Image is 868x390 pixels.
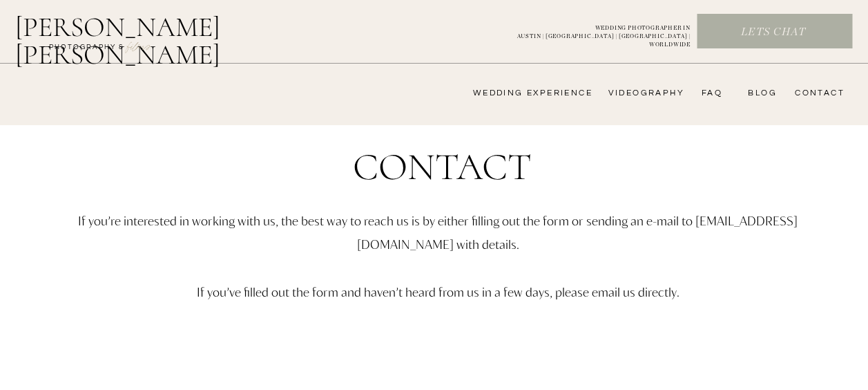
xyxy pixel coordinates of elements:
[494,24,691,39] p: WEDDING PHOTOGRAPHER IN AUSTIN | [GEOGRAPHIC_DATA] | [GEOGRAPHIC_DATA] | WORLDWIDE
[274,148,611,196] h1: Contact
[494,24,691,39] a: WEDDING PHOTOGRAPHER INAUSTIN | [GEOGRAPHIC_DATA] | [GEOGRAPHIC_DATA] | WORLDWIDE
[41,42,132,59] a: photography &
[113,37,164,54] a: FILMs
[15,13,292,46] a: [PERSON_NAME] [PERSON_NAME]
[695,88,722,99] a: FAQ
[743,88,777,99] a: bLog
[791,88,845,99] a: CONTACT
[697,25,849,40] a: Lets chat
[35,209,841,353] p: If you’re interested in working with us, the best way to reach us is by either filling out the fo...
[454,88,592,99] a: wedding experience
[604,88,684,99] a: videography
